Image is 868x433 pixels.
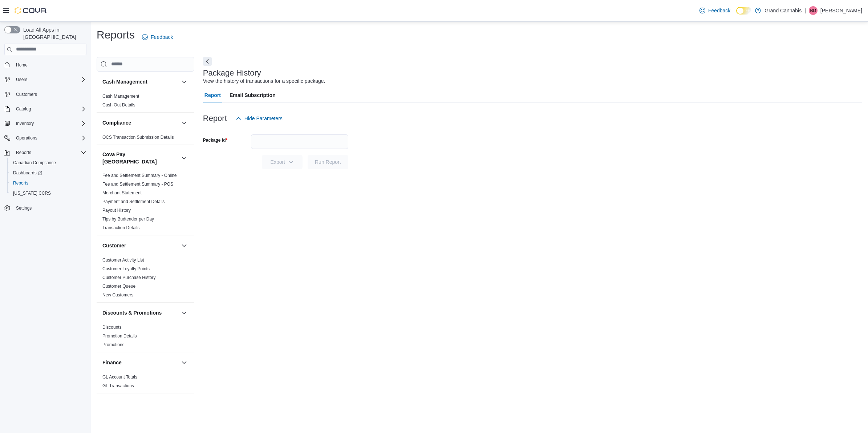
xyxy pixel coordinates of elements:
button: Users [13,75,30,84]
div: Cova Pay [GEOGRAPHIC_DATA] [97,171,194,235]
button: Cash Management [180,77,188,86]
a: Cash Out Details [102,102,135,108]
span: Customers [13,90,86,99]
span: Catalog [16,106,31,112]
span: Customers [16,92,37,97]
button: Run Report [308,155,348,169]
button: Reports [1,147,89,158]
span: Reports [16,150,31,155]
button: Inventory [1,118,89,129]
div: Cash Management [97,92,194,112]
button: Operations [13,134,40,142]
button: Compliance [180,118,188,127]
span: Promotion Details [102,333,137,339]
span: Settings [13,203,86,213]
div: Discounts & Promotions [97,323,194,352]
div: Brianne Dawe [809,6,818,15]
a: Dashboards [7,168,89,178]
a: New Customers [102,292,133,298]
a: Payment and Settlement Details [102,199,165,204]
a: Feedback [697,3,733,18]
a: Fee and Settlement Summary - POS [102,182,173,187]
span: Email Subscription [230,88,276,102]
a: Merchant Statement [102,190,142,195]
label: Package Id [203,137,227,143]
h1: Reports [97,28,135,42]
span: Reports [13,180,28,186]
a: Cash Management [102,94,139,99]
button: Catalog [13,105,34,113]
span: Operations [13,134,86,142]
span: Home [13,60,86,69]
span: GL Account Totals [102,374,137,380]
button: Customers [1,89,89,100]
a: Feedback [139,30,176,44]
span: Load All Apps in [GEOGRAPHIC_DATA] [20,26,86,41]
a: Settings [13,204,35,213]
a: Tips by Budtender per Day [102,216,154,222]
span: Tips by Budtender per Day [102,216,154,222]
span: Feedback [708,7,730,14]
img: Cova [15,7,47,14]
button: Cova Pay [GEOGRAPHIC_DATA] [102,151,178,165]
a: Promotion Details [102,333,137,339]
span: Customer Purchase History [102,275,156,280]
button: Cash Management [102,78,178,85]
span: Washington CCRS [10,189,86,198]
a: Home [13,61,31,69]
button: Finance [102,359,178,366]
span: Catalog [13,105,86,113]
button: Settings [1,203,89,213]
span: Reports [10,179,86,187]
button: Inventory [13,119,37,128]
span: Settings [16,205,32,211]
span: New Customers [102,292,133,298]
a: Customers [13,90,40,99]
span: Customer Activity List [102,257,144,263]
span: Hide Parameters [244,115,283,122]
span: Dashboards [10,169,86,177]
button: Home [1,60,89,70]
a: Dashboards [10,169,45,177]
button: Canadian Compliance [7,158,89,168]
button: Operations [1,133,89,143]
span: Users [13,75,86,84]
button: Users [1,74,89,85]
button: [US_STATE] CCRS [7,188,89,198]
h3: Compliance [102,119,131,126]
span: Run Report [315,158,341,166]
a: Reports [10,179,31,187]
span: Fee and Settlement Summary - POS [102,181,173,187]
span: Discounts [102,324,122,330]
a: Customer Loyalty Points [102,266,150,271]
h3: Package History [203,69,261,77]
div: Compliance [97,133,194,145]
span: Operations [16,135,37,141]
button: Reports [7,178,89,188]
span: Report [204,88,221,102]
a: [US_STATE] CCRS [10,189,54,198]
span: Payment and Settlement Details [102,199,165,205]
h3: Discounts & Promotions [102,309,162,316]
p: [PERSON_NAME] [820,6,862,15]
h3: Customer [102,242,126,249]
span: Customer Loyalty Points [102,266,150,272]
a: Fee and Settlement Summary - Online [102,173,177,178]
nav: Complex example [4,57,86,232]
p: | [804,6,806,15]
span: Dashboards [13,170,42,176]
span: Cash Management [102,93,139,99]
p: Grand Cannabis [764,6,802,15]
span: OCS Transaction Submission Details [102,134,174,140]
a: Customer Purchase History [102,275,156,280]
button: Finance [180,358,188,367]
span: Home [16,62,28,68]
span: GL Transactions [102,383,134,389]
span: Export [266,155,298,169]
a: Payout History [102,208,131,213]
a: OCS Transaction Submission Details [102,135,174,140]
div: Customer [97,256,194,302]
button: Discounts & Promotions [102,309,178,316]
span: Users [16,77,27,82]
